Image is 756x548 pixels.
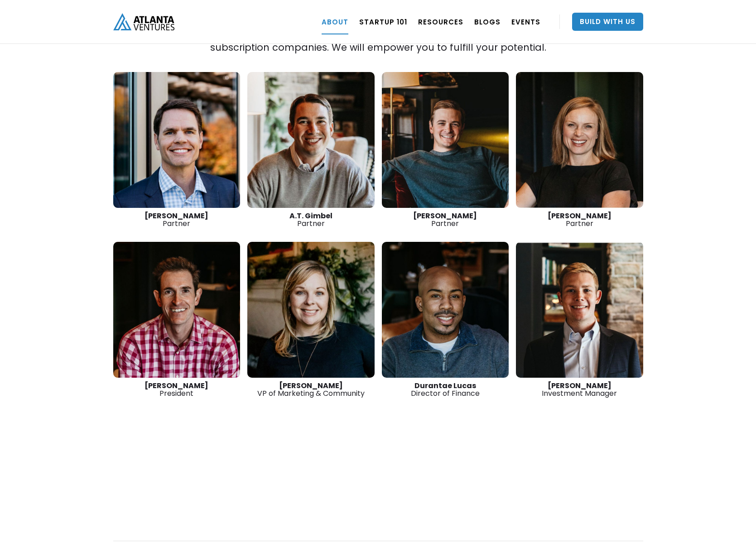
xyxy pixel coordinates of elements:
[548,380,612,391] strong: [PERSON_NAME]
[289,211,332,221] strong: A.T. Gimbel
[113,212,241,227] div: Partner
[279,380,343,391] strong: [PERSON_NAME]
[418,9,463,34] a: RESOURCES
[144,211,208,221] strong: [PERSON_NAME]
[144,380,208,391] strong: [PERSON_NAME]
[247,212,375,227] div: Partner
[322,9,348,34] a: ABOUT
[247,382,375,397] div: VP of Marketing & Community
[382,212,509,227] div: Partner
[474,9,501,34] a: BLOGS
[414,380,476,391] strong: Durantae Lucas
[382,382,509,397] div: Director of Finance
[511,9,540,34] a: EVENTS
[359,9,407,34] a: Startup 101
[548,211,612,221] strong: [PERSON_NAME]
[516,382,643,397] div: Investment Manager
[516,212,643,227] div: Partner
[413,211,477,221] strong: [PERSON_NAME]
[572,13,643,31] a: Build With Us
[113,382,241,397] div: President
